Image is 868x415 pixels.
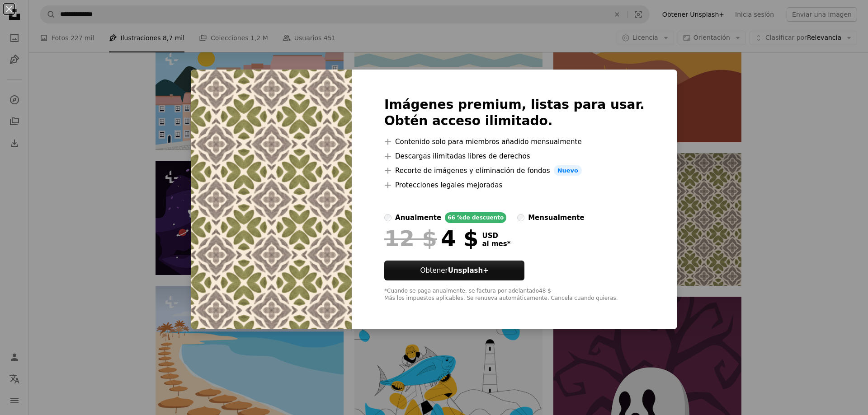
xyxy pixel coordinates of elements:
[384,180,645,191] li: Protecciones legales mejoradas
[384,261,524,280] button: ObtenerUnsplash+
[517,214,524,221] input: mensualmente
[384,136,645,147] li: Contenido solo para miembros añadido mensualmente
[482,240,510,248] span: al mes *
[395,212,441,223] div: anualmente
[554,165,582,176] span: Nuevo
[528,212,584,223] div: mensualmente
[384,227,478,250] div: 4 $
[448,266,489,275] strong: Unsplash+
[445,212,506,223] div: 66 % de descuento
[384,151,645,162] li: Descargas ilimitadas libres de derechos
[482,232,510,240] span: USD
[384,97,645,129] h2: Imágenes premium, listas para usar. Obtén acceso ilimitado.
[191,70,352,330] img: premium_vector-1708470394287-4b09dba62b4a
[384,288,645,302] div: *Cuando se paga anualmente, se factura por adelantado 48 $ Más los impuestos aplicables. Se renue...
[384,214,392,221] input: anualmente66 %de descuento
[384,227,437,250] span: 12 $
[384,165,645,176] li: Recorte de imágenes y eliminación de fondos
